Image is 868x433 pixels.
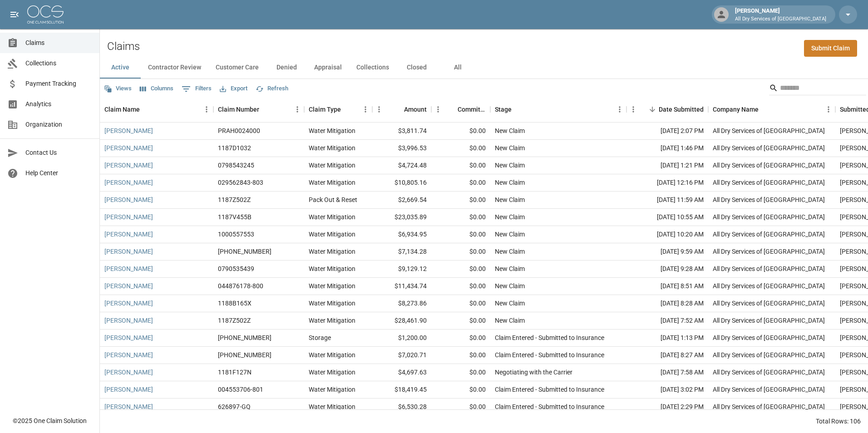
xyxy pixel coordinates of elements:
[200,103,213,116] button: Menu
[372,209,431,226] div: $23,035.89
[626,174,708,192] div: [DATE] 12:16 PM
[309,97,341,122] div: Claim Type
[259,103,272,116] button: Sort
[626,330,708,347] div: [DATE] 1:13 PM
[104,195,153,204] a: [PERSON_NAME]
[769,81,866,97] div: Search
[100,57,141,79] button: Active
[218,350,271,359] div: 01-009-121288
[341,103,354,116] button: Sort
[816,417,861,426] div: Total Rows: 106
[218,126,260,135] div: PRAH0024000
[104,299,153,308] a: [PERSON_NAME]
[431,312,490,330] div: $0.00
[309,230,355,239] div: Water Mitigation
[25,168,92,178] span: Help Center
[431,226,490,243] div: $0.00
[431,399,490,416] div: $0.00
[431,330,490,347] div: $0.00
[713,281,825,290] div: All Dry Services of Atlanta
[626,123,708,140] div: [DATE] 2:07 PM
[431,103,445,116] button: Menu
[613,103,626,116] button: Menu
[495,316,525,325] div: New Claim
[372,278,431,295] div: $11,434.74
[708,97,835,122] div: Company Name
[372,364,431,381] div: $4,697.63
[713,402,825,411] div: All Dry Services of Atlanta
[104,264,153,273] a: [PERSON_NAME]
[759,103,771,116] button: Sort
[104,316,153,325] a: [PERSON_NAME]
[495,333,604,342] div: Claim Entered - Submitted to Insurance
[713,299,825,308] div: All Dry Services of Atlanta
[822,103,835,116] button: Menu
[291,103,304,116] button: Menu
[495,264,525,273] div: New Claim
[431,192,490,209] div: $0.00
[431,174,490,192] div: $0.00
[713,195,825,204] div: All Dry Services of Atlanta
[626,97,708,122] div: Date Submitted
[713,212,825,221] div: All Dry Services of Atlanta
[404,97,427,122] div: Amount
[626,157,708,174] div: [DATE] 1:21 PM
[431,123,490,140] div: $0.00
[731,6,830,23] div: [PERSON_NAME]
[445,103,458,116] button: Sort
[626,243,708,261] div: [DATE] 9:59 AM
[309,178,355,187] div: Water Mitigation
[372,140,431,157] div: $3,996.53
[626,209,708,226] div: [DATE] 10:55 AM
[431,347,490,364] div: $0.00
[512,103,524,116] button: Sort
[100,57,868,79] div: dynamic tabs
[309,316,355,325] div: Water Mitigation
[626,192,708,209] div: [DATE] 11:59 AM
[141,57,208,79] button: Contractor Review
[372,261,431,278] div: $9,129.12
[104,281,153,290] a: [PERSON_NAME]
[713,230,825,239] div: All Dry Services of Atlanta
[309,247,355,256] div: Water Mitigation
[266,57,307,79] button: Denied
[713,264,825,273] div: All Dry Services of Atlanta
[626,226,708,243] div: [DATE] 10:20 AM
[495,350,604,359] div: Claim Entered - Submitted to Insurance
[104,350,153,359] a: [PERSON_NAME]
[431,140,490,157] div: $0.00
[218,264,254,273] div: 0790535439
[396,57,437,79] button: Closed
[104,178,153,187] a: [PERSON_NAME]
[104,97,140,122] div: Claim Name
[309,333,331,342] div: Storage
[372,330,431,347] div: $1,200.00
[372,226,431,243] div: $6,934.95
[218,212,252,221] div: 1187V455B
[372,123,431,140] div: $3,811.74
[495,212,525,221] div: New Claim
[140,103,153,116] button: Sort
[391,103,404,116] button: Sort
[372,97,431,122] div: Amount
[495,195,525,204] div: New Claim
[713,143,825,153] div: All Dry Services of Atlanta
[253,82,291,96] button: Refresh
[208,57,266,79] button: Customer Care
[309,350,355,359] div: Water Mitigation
[431,364,490,381] div: $0.00
[372,192,431,209] div: $2,669.54
[309,126,355,135] div: Water Mitigation
[218,402,251,411] div: 626897-GQ
[626,261,708,278] div: [DATE] 9:28 AM
[100,97,213,122] div: Claim Name
[626,347,708,364] div: [DATE] 8:27 AM
[495,230,525,239] div: New Claim
[359,103,372,116] button: Menu
[713,350,825,359] div: All Dry Services of Atlanta
[659,97,704,122] div: Date Submitted
[218,247,271,256] div: 01-009-130023
[104,333,153,342] a: [PERSON_NAME]
[13,416,87,425] div: © 2025 One Claim Solution
[218,333,271,342] div: 01-009-082927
